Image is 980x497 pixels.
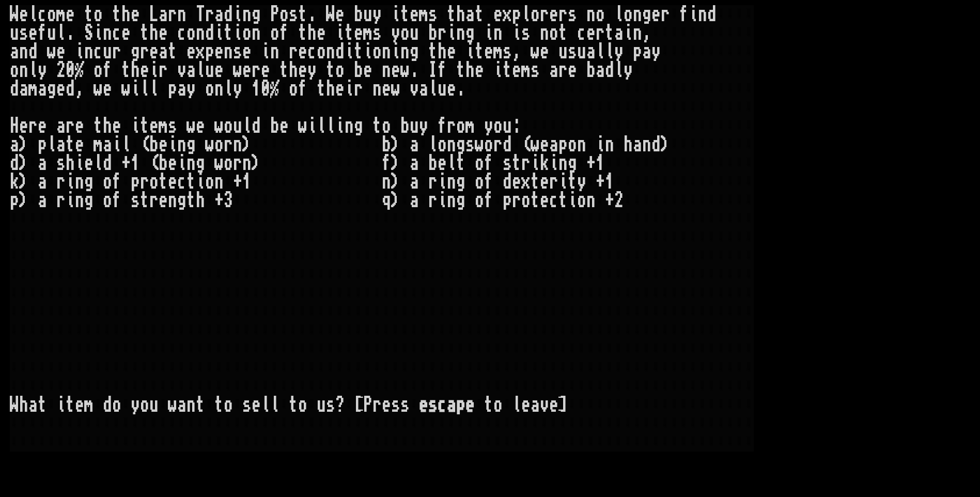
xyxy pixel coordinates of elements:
div: i [75,42,84,61]
div: o [224,117,233,135]
div: s [168,117,177,135]
div: a [465,5,475,24]
div: r [66,117,75,135]
div: d [28,42,38,61]
div: m [56,5,66,24]
div: d [605,61,614,80]
div: o [596,5,605,24]
div: n [19,42,28,61]
div: o [10,61,19,80]
div: t [121,61,131,80]
div: o [242,24,252,42]
div: r [558,61,568,80]
div: a [586,42,596,61]
div: t [456,61,465,80]
div: P [270,5,279,24]
div: . [307,5,317,24]
div: o [94,5,103,24]
div: u [577,42,586,61]
div: a [56,117,66,135]
div: r [252,61,261,80]
div: y [651,42,661,61]
div: e [512,61,521,80]
div: b [428,24,438,42]
div: i [345,42,354,61]
div: e [75,117,84,135]
div: t [503,61,512,80]
div: u [363,5,372,24]
div: u [558,42,568,61]
div: n [326,42,335,61]
div: e [493,5,503,24]
div: b [354,61,363,80]
div: v [177,61,186,80]
div: e [540,42,549,61]
div: c [94,42,103,61]
div: a [10,42,19,61]
div: n [84,42,94,61]
div: o [317,42,326,61]
div: e [298,42,307,61]
div: t [298,5,307,24]
div: l [28,61,38,80]
div: I [428,61,438,80]
div: i [447,24,456,42]
div: l [317,117,326,135]
div: u [103,42,112,61]
div: e [410,5,419,24]
div: i [94,24,103,42]
div: e [363,61,372,80]
div: e [38,117,47,135]
div: c [307,42,317,61]
div: a [38,80,47,98]
div: o [205,80,214,98]
div: e [391,61,400,80]
div: i [512,24,521,42]
div: a [159,5,168,24]
div: l [326,117,335,135]
div: m [493,42,503,61]
div: n [382,61,391,80]
div: c [112,24,121,42]
div: o [289,80,298,98]
div: m [419,5,428,24]
div: h [456,5,465,24]
div: a [186,61,196,80]
div: e [279,117,289,135]
div: w [298,117,307,135]
div: a [642,42,651,61]
div: s [568,42,577,61]
div: h [103,117,112,135]
div: s [428,5,438,24]
div: r [140,42,149,61]
div: e [382,80,391,98]
div: b [270,117,279,135]
div: t [140,117,149,135]
div: e [214,61,224,80]
div: e [354,24,363,42]
div: s [503,42,512,61]
div: o [279,5,289,24]
div: e [335,5,345,24]
div: x [503,5,512,24]
div: a [214,5,224,24]
div: n [196,24,205,42]
div: h [326,80,335,98]
div: u [410,24,419,42]
div: e [196,117,205,135]
div: e [298,61,307,80]
div: i [345,80,354,98]
div: o [270,24,279,42]
div: o [47,5,56,24]
div: t [317,80,326,98]
div: y [38,61,47,80]
div: t [298,24,307,42]
div: t [345,24,354,42]
div: W [326,5,335,24]
div: n [633,24,642,42]
div: o [531,5,540,24]
div: 1 [252,80,261,98]
div: e [549,5,558,24]
div: i [493,61,503,80]
div: , [75,80,84,98]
